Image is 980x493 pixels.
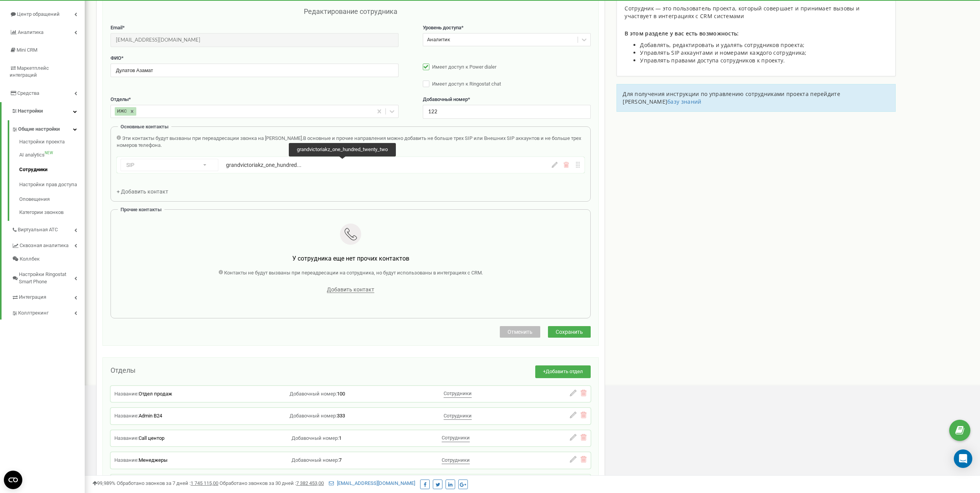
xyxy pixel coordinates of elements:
[111,366,136,374] span: Отделы
[291,435,339,441] span: Добавочный номер:
[12,252,85,266] a: Коллбек
[191,480,218,486] u: 1 745 115,00
[535,365,591,378] button: +Добавить отдел
[139,413,162,419] span: Admin B24
[292,255,409,262] span: У сотрудника еще нет прочих контактов
[623,90,840,105] span: Для получения инструкции по управлению сотрудниками проекта перейдите [PERSON_NAME]
[339,457,342,463] span: 7
[117,157,585,173] div: SIPgrandvictoriakz_one_hundred...grandvictoriakz_one_hundred_twenty_two
[625,5,859,20] span: Сотрудник — это пользователь проекта, который совершает и принимает вызовы и участвует в интеграц...
[508,329,533,335] span: Отменить
[122,135,303,141] span: Эти контакты будут вызваны при переадресации звонка на [PERSON_NAME].
[339,435,342,441] span: 1
[329,480,415,486] a: [EMAIL_ADDRESS][DOMAIN_NAME]
[12,304,85,320] a: Коллтрекинг
[18,29,44,35] span: Аналитика
[2,102,85,120] a: Настройки
[327,286,374,293] span: Добавить контакт
[19,177,85,192] a: Настройки прав доступа
[500,326,540,338] button: Отменить
[625,30,739,37] span: В этом разделе у вас есть возможность:
[17,90,39,96] span: Средства
[442,457,470,463] span: Сотрудники
[19,162,85,177] a: Сотрудники
[17,47,37,53] span: Mini CRM
[12,288,85,304] a: Интеграция
[548,326,591,338] button: Сохранить
[114,435,139,441] span: Название:
[18,310,49,317] span: Коллтрекинг
[296,480,324,486] u: 7 382 453,00
[226,161,461,169] div: grandvictoriakz_one_hundred...
[432,64,496,70] span: Имеет доступ к Power dialer
[111,96,129,102] span: Отделы
[121,207,162,212] span: Прочие контакты
[304,7,397,15] span: Редактирование сотрудника
[954,449,972,468] div: Open Intercom Messenger
[640,57,785,64] span: Управлять правами доступа сотрудников к проекту.
[19,138,85,148] a: Настройки проекта
[18,226,58,234] span: Виртуальная АТС
[17,11,60,17] span: Центр обращений
[92,480,116,486] span: 99,989%
[423,25,461,30] span: Уровень доступа
[117,135,581,148] span: В основные и прочие направления можно добавить не больше трех SIP или Внешних SIP аккаунтов и не ...
[12,266,85,288] a: Настройки Ringostat Smart Phone
[290,413,337,419] span: Добавочный номер:
[224,270,483,276] span: Контакты не будут вызваны при переадресации на сотрудника, но будут использованы в интеграциях с ...
[432,81,501,87] span: Имеет доступ к Ringostat chat
[139,457,168,463] span: Mенеджеры
[19,271,74,285] span: Настройки Ringostat Smart Phone
[423,96,468,102] span: Добавочный номер
[139,391,172,397] span: Отдел продаж
[114,391,139,397] span: Название:
[111,25,122,30] span: Email
[4,471,22,489] button: Open CMP widget
[18,108,43,114] span: Настройки
[20,256,40,263] span: Коллбек
[12,237,85,252] a: Сквозная аналитика
[444,390,472,396] span: Сотрудники
[139,435,164,441] span: Call центор
[111,33,399,47] input: Введите Email
[117,480,218,486] span: Обработано звонков за 7 дней :
[640,41,805,49] span: Добавлять, редактировать и удалять сотрудников проекта;
[20,242,69,249] span: Сквозная аналитика
[442,435,470,441] span: Сотрудники
[12,120,85,136] a: Общие настройки
[290,391,337,397] span: Добавочный номер:
[19,192,85,207] a: Оповещения
[219,480,324,486] span: Обработано звонков за 30 дней :
[640,49,807,56] span: Управлять SIP аккаунтами и номерами каждого сотрудника;
[423,105,591,118] input: Укажите добавочный номер
[19,148,85,163] a: AI analyticsNEW
[19,294,46,301] span: Интеграция
[19,207,85,216] a: Категории звонков
[444,413,472,419] span: Сотрудники
[667,98,701,105] a: базу знаний
[115,107,128,116] div: ИЖС
[12,221,85,237] a: Виртуальная АТС
[291,457,339,463] span: Добавочный номер:
[427,36,450,44] div: Аналитик
[114,457,139,463] span: Название:
[337,391,345,397] span: 100
[18,126,60,133] span: Общие настройки
[111,64,399,77] input: Введите ФИО
[121,124,169,130] span: Основные контакты
[114,413,139,419] span: Название:
[546,368,583,374] span: Добавить отдел
[117,188,168,195] span: + Добавить контакт
[111,55,121,61] span: ФИО
[337,413,345,419] span: 333
[10,65,49,78] span: Маркетплейс интеграций
[556,329,583,335] span: Сохранить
